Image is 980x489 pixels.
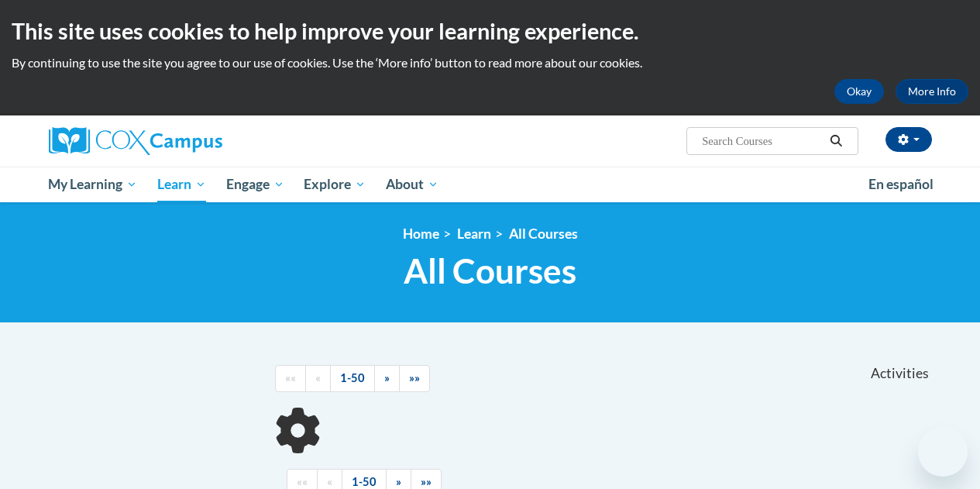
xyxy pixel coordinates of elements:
span: Engage [226,175,284,194]
div: Main menu [37,167,944,202]
a: My Learning [39,167,148,202]
input: Search Courses [700,132,824,150]
a: About [376,167,449,202]
a: End [399,365,430,392]
a: Home [403,226,439,242]
span: » [396,475,401,488]
span: » [384,371,390,384]
a: Previous [305,365,331,392]
a: En español [858,168,944,201]
span: My Learning [48,175,137,194]
span: Learn [157,175,206,194]
img: Cox Campus [49,127,222,155]
span: About [386,175,438,194]
a: Learn [147,167,216,202]
a: All Courses [509,226,578,242]
button: Account Settings [885,127,932,152]
span: «« [285,371,296,384]
a: 1-50 [330,365,375,392]
h2: This site uses cookies to help improve your learning experience. [12,15,968,46]
span: « [327,475,332,488]
span: Activities [871,365,929,382]
span: Explore [304,175,366,194]
a: Cox Campus [49,127,328,155]
a: Engage [216,167,294,202]
a: Learn [457,226,491,242]
span: »» [421,475,432,488]
a: More Info [896,79,968,104]
a: Begining [275,365,306,392]
a: Next [374,365,400,392]
span: « [315,371,321,384]
span: En español [868,176,934,192]
p: By continuing to use the site you agree to our use of cookies. Use the ‘More info’ button to read... [12,54,968,71]
span: »» [409,371,420,384]
a: Explore [294,167,376,202]
button: Search [824,132,848,150]
button: Okay [834,79,884,104]
span: All Courses [404,250,576,291]
iframe: Button to launch messaging window [918,427,968,477]
span: «« [297,475,308,488]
